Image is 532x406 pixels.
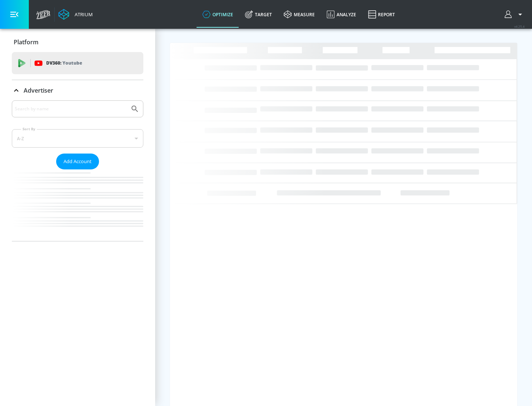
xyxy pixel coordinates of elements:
[197,1,239,28] a: optimize
[62,59,82,67] p: Youtube
[56,154,99,169] button: Add Account
[239,1,278,28] a: Target
[24,86,53,94] p: Advertiser
[46,59,82,67] p: DV360:
[12,169,143,241] nav: list of Advertiser
[58,9,93,20] a: Atrium
[321,1,362,28] a: Analyze
[12,129,143,148] div: A-Z
[12,32,143,52] div: Platform
[362,1,401,28] a: Report
[21,127,37,131] label: Sort By
[12,100,143,241] div: Advertiser
[12,52,143,74] div: DV360: Youtube
[278,1,321,28] a: measure
[64,157,92,166] span: Add Account
[72,11,93,18] div: Atrium
[12,80,143,101] div: Advertiser
[514,24,525,28] span: v 4.25.4
[14,38,38,46] p: Platform
[15,104,127,114] input: Search by name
